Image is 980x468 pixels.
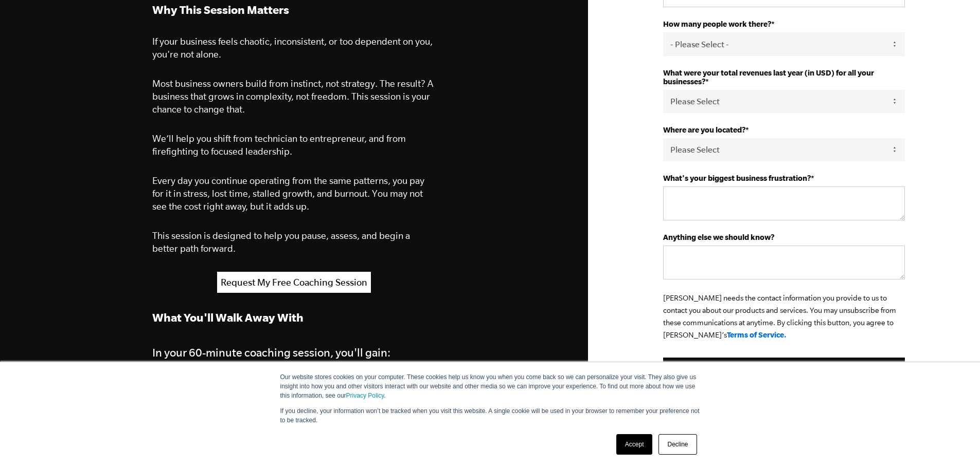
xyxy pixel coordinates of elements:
[152,133,406,157] span: We’ll help you shift from technician to entrepreneur, and from firefighting to focused leadership.
[152,175,424,212] span: Every day you continue operating from the same patterns, you pay for it in stress, lost time, sta...
[663,233,774,241] strong: Anything else we should know?
[663,292,905,341] p: [PERSON_NAME] needs the contact information you provide to us to contact you about our products a...
[727,330,787,339] a: Terms of Service.
[152,311,304,324] strong: What You'll Walk Away With
[280,372,700,400] p: Our website stores cookies on your computer. These cookies help us know you when you come back so...
[152,78,433,115] span: Most business owners build from instinct, not strategy. The result? A business that grows in comp...
[663,174,811,182] strong: What's your biggest business frustration?
[346,392,384,399] a: Privacy Policy
[663,125,745,134] strong: Where are you located?
[152,36,433,60] span: If your business feels chaotic, inconsistent, or too dependent on you, you're not alone.
[152,230,410,254] span: This session is designed to help you pause, assess, and begin a better path forward.
[663,358,905,382] input: Request a call
[663,68,874,86] strong: What were your total revenues last year (in USD) for all your businesses?
[280,406,700,425] p: If you decline, your information won’t be tracked when you visit this website. A single cookie wi...
[152,343,436,362] h4: In your 60-minute coaching session, you'll gain:
[616,434,653,455] a: Accept
[217,272,371,293] a: Request My Free Coaching Session
[658,434,697,455] a: Decline
[152,3,289,16] strong: Why This Session Matters
[663,20,771,28] strong: How many people work there?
